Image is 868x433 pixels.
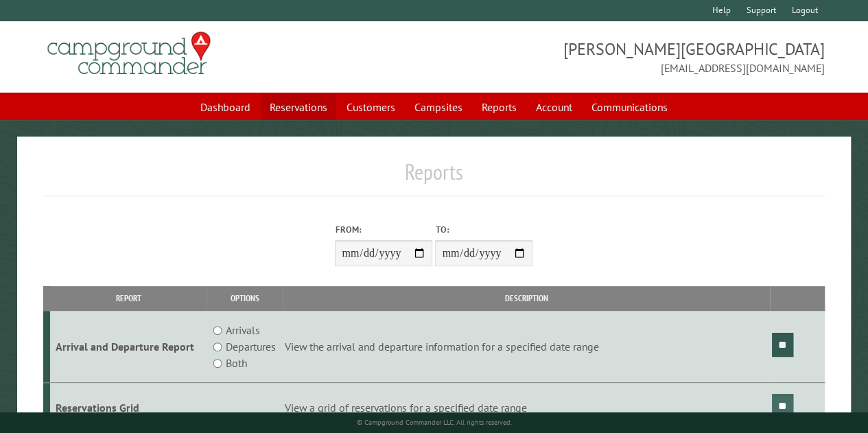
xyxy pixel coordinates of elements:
[335,223,432,236] label: From:
[528,94,580,120] a: Account
[43,159,825,196] h1: Reports
[226,322,260,338] label: Arrivals
[226,338,276,355] label: Departures
[434,38,825,76] span: [PERSON_NAME][GEOGRAPHIC_DATA] [EMAIL_ADDRESS][DOMAIN_NAME]
[283,286,770,310] th: Description
[261,94,336,120] a: Reservations
[192,94,259,120] a: Dashboard
[50,311,207,383] td: Arrival and Departure Report
[43,27,215,80] img: Campground Commander
[283,311,770,383] td: View the arrival and departure information for a specified date range
[356,418,511,427] small: © Campground Commander LLC. All rights reserved.
[406,94,471,120] a: Campsites
[50,383,207,433] td: Reservations Grid
[283,383,770,433] td: View a grid of reservations for a specified date range
[50,286,207,310] th: Report
[207,286,283,310] th: Options
[583,94,676,120] a: Communications
[473,94,525,120] a: Reports
[435,223,532,236] label: To:
[338,94,403,120] a: Customers
[226,355,247,371] label: Both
